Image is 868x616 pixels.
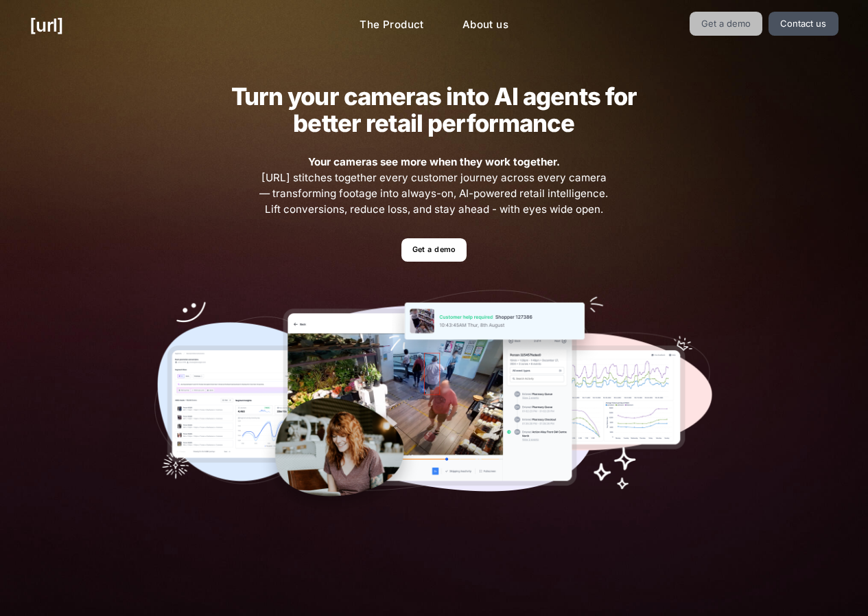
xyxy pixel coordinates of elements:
a: Get a demo [690,12,763,36]
a: [URL] [30,12,63,38]
a: Get a demo [401,238,467,262]
a: Contact us [769,12,838,36]
h2: Turn your cameras into AI agents for better retail performance [209,83,658,137]
a: The Product [349,12,435,38]
img: Our tools [154,290,714,517]
a: About us [451,12,519,38]
strong: Your cameras see more when they work together. [308,155,560,168]
span: [URL] stitches together every customer journey across every camera — transforming footage into al... [258,155,611,217]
